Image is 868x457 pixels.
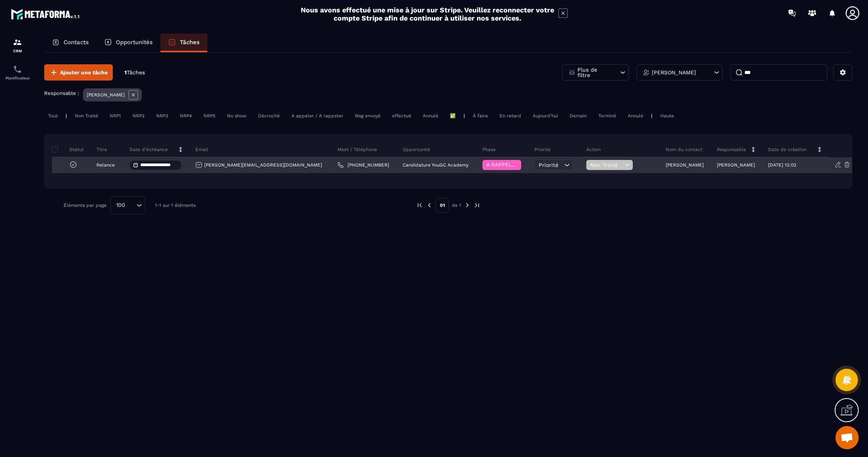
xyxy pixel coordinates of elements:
[474,202,480,209] img: next
[176,111,196,120] div: NRP4
[403,162,468,168] p: Candidature YouGC Academy
[223,111,250,120] div: No show
[44,90,79,96] p: Responsable :
[566,111,591,120] div: Demain
[577,67,611,78] p: Plus de filtre
[2,76,33,80] p: Planificateur
[624,111,647,120] div: Annulé
[416,202,423,209] img: prev
[195,146,208,153] p: Email
[835,426,859,449] a: Ouvrir le chat
[351,111,384,120] div: Msg envoyé
[13,38,22,47] img: formation
[403,146,430,153] p: Opportunité
[2,59,33,86] a: schedulerschedulerPlanificateur
[486,161,574,168] span: A RAPPELER/GHOST/NO SHOW✖️
[96,34,160,52] a: Opportunités
[160,34,207,52] a: Tâches
[666,162,704,168] p: [PERSON_NAME]
[656,111,678,120] div: Haute
[44,64,113,81] button: Ajouter une tâche
[651,113,653,119] p: |
[60,69,108,76] span: Ajouter une tâche
[539,162,558,168] span: Priorité
[116,39,153,46] p: Opportunités
[388,111,415,120] div: effectué
[436,198,449,213] p: 01
[426,202,433,209] img: prev
[87,92,125,98] p: [PERSON_NAME]
[64,203,107,208] p: Éléments par page
[590,162,623,168] span: Non Traité
[496,111,525,120] div: En retard
[300,6,555,22] h2: Nous avons effectué une mise à jour sur Stripe. Veuillez reconnecter votre compte Stripe afin de ...
[11,7,81,21] img: logo
[254,111,284,120] div: Décroché
[44,111,62,120] div: Tout
[717,146,746,153] p: Responsable
[71,111,102,120] div: Non Traité
[482,146,496,153] p: Phase
[13,65,22,74] img: scheduler
[529,111,562,120] div: Aujourd'hui
[152,111,172,120] div: NRP3
[338,162,389,168] a: [PHONE_NUMBER]
[717,162,755,168] p: [PERSON_NAME]
[463,113,465,119] p: |
[64,39,89,46] p: Contacts
[44,34,96,52] a: Contacts
[586,146,601,153] p: Action
[124,69,145,76] p: 1
[129,146,168,153] p: Date d’échéance
[129,111,148,120] div: NRP2
[768,146,806,153] p: Date de création
[446,111,460,120] div: ✅
[419,111,442,120] div: Annulé
[128,201,134,210] input: Search for option
[106,111,125,120] div: NRP1
[288,111,347,120] div: A appeler / A rappeler
[768,162,796,168] p: [DATE] 12:02
[2,49,33,53] p: CRM
[127,69,145,76] span: Tâches
[110,196,145,214] div: Search for option
[338,146,377,153] p: Meet / Téléphone
[65,113,67,119] p: |
[96,162,115,168] p: Relance
[54,146,84,153] p: Statut
[2,32,33,59] a: formationformationCRM
[452,202,461,208] p: de 1
[666,146,703,153] p: Nom du contact
[652,70,696,75] p: [PERSON_NAME]
[155,203,196,208] p: 1-1 sur 1 éléments
[534,146,551,153] p: Priorité
[96,146,107,153] p: Titre
[200,111,219,120] div: NRP5
[180,39,200,46] p: Tâches
[464,202,471,209] img: next
[594,111,620,120] div: Terminé
[469,111,492,120] div: À faire
[114,201,128,210] span: 100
